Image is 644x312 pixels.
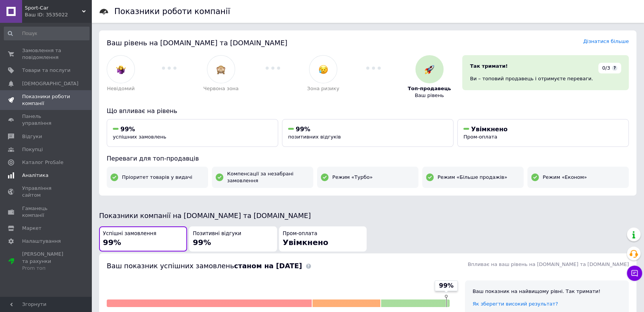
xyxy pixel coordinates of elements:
[22,133,42,140] span: Відгуки
[103,238,121,247] span: 99%
[22,265,70,272] div: Prom топ
[103,230,156,237] span: Успішні замовлення
[120,126,135,133] span: 99%
[22,67,70,74] span: Товари та послуги
[415,92,444,99] span: Ваш рівень
[107,119,278,147] button: 99%успішних замовлень
[193,230,241,237] span: Позитивні відгуки
[439,282,453,290] span: 99%
[627,266,642,281] button: Чат з покупцем
[288,134,341,140] span: позитивних відгуків
[283,230,317,237] span: Пром-оплата
[425,65,434,74] img: :rocket:
[22,205,70,219] span: Гаманець компанії
[22,159,63,166] span: Каталог ProSale
[296,126,310,133] span: 99%
[307,85,340,92] span: Зона ризику
[203,85,239,92] span: Червона зона
[113,134,166,140] span: успішних замовлень
[463,134,497,140] span: Пром-оплата
[319,65,328,74] img: :disappointed_relieved:
[116,65,126,74] img: :woman-shrugging:
[473,288,621,295] div: Ваш показник на найвищому рівні. Так тримати!
[216,65,226,74] img: :see_no_evil:
[22,225,42,232] span: Маркет
[22,113,70,127] span: Панель управління
[22,172,48,179] span: Аналітика
[227,170,309,184] span: Компенсації за незабрані замовлення
[107,85,135,92] span: Невідомий
[107,155,199,162] span: Переваги для топ-продавців
[408,85,451,92] span: Топ-продавець
[471,126,508,133] span: Увімкнено
[22,47,70,61] span: Замовлення та повідомлення
[122,174,192,181] span: Пріоритет товарів у видачі
[470,75,621,82] div: Ви – топовий продавець і отримуєте переваги.
[437,174,507,181] span: Режим «Більше продажів»
[99,226,187,252] button: Успішні замовлення99%
[283,238,328,247] span: Увімкнено
[583,38,629,44] a: Дізнатися більше
[22,93,70,107] span: Показники роботи компанії
[473,301,558,307] a: Як зберегти високий результат?
[22,251,70,272] span: [PERSON_NAME] та рахунки
[598,63,621,73] div: 0/3
[22,238,61,245] span: Налаштування
[107,262,302,270] span: Ваш показник успішних замовлень
[4,27,90,40] input: Пошук
[543,174,587,181] span: Режим «Економ»
[234,262,302,270] b: станом на [DATE]
[114,7,230,16] h1: Показники роботи компанії
[107,107,177,115] span: Що впливає на рівень
[25,11,91,18] div: Ваш ID: 3535022
[282,119,453,147] button: 99%позитивних відгуків
[22,146,43,153] span: Покупці
[189,226,277,252] button: Позитивні відгуки99%
[457,119,629,147] button: УвімкненоПром-оплата
[468,261,629,267] span: Впливає на ваш рівень на [DOMAIN_NAME] та [DOMAIN_NAME]
[612,65,617,71] span: ?
[279,226,367,252] button: Пром-оплатаУвімкнено
[25,5,82,11] span: Sport-Car
[470,63,508,69] span: Так тримати!
[107,39,287,47] span: Ваш рівень на [DOMAIN_NAME] та [DOMAIN_NAME]
[193,238,211,247] span: 99%
[22,80,78,87] span: [DEMOGRAPHIC_DATA]
[99,212,311,220] span: Показники компанії на [DOMAIN_NAME] та [DOMAIN_NAME]
[332,174,373,181] span: Режим «Турбо»
[22,185,70,199] span: Управління сайтом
